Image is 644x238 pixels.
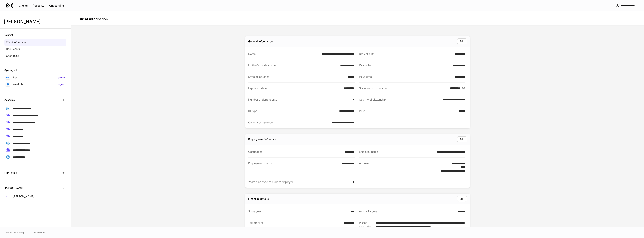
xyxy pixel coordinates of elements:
[457,196,467,202] button: Edit
[457,38,467,44] button: Edit
[248,197,269,201] div: Financial details
[248,210,348,213] div: Since year
[248,180,350,184] div: Years employed at current employer
[359,150,435,154] div: Employer name
[4,193,66,200] a: [PERSON_NAME]
[248,109,337,113] div: ID type
[359,161,438,173] div: Address
[4,39,66,46] a: Client information
[6,54,19,58] p: Changelog
[4,19,60,25] h3: [PERSON_NAME]
[248,40,273,43] div: General information
[4,186,23,190] h6: [PERSON_NAME]
[359,109,456,113] div: Issuer
[13,76,17,79] p: Box
[4,171,17,175] h6: Firm Forms
[359,98,440,101] div: Country of citizenship
[79,17,108,21] h4: Client information
[460,197,464,201] div: Edit
[359,52,452,56] div: Date of birth
[359,86,447,90] div: Social security number
[32,231,46,234] a: Data Disclaimer
[460,40,464,43] div: Edit
[4,98,15,102] h6: Accounts
[58,76,65,79] h6: Sign in
[13,195,34,198] p: [PERSON_NAME]
[6,47,20,51] p: Documents
[248,98,351,101] div: Number of dependents
[359,63,451,67] div: ID Number
[248,75,345,79] div: State of issuance
[4,81,66,88] a: WealthboxSign in
[33,4,44,7] div: Accounts
[49,4,64,7] div: Onboarding
[16,3,30,9] button: Clients
[19,4,28,7] div: Clients
[6,77,9,78] img: oYqM9ojoZLfzCHUefNbBcWHcyDPbQKagtYciMC8pFl3iZXy3dU33Uwy+706y+0q2uJ1ghNQf2OIHrSh50tUd9HaB5oMc62p0G...
[457,136,467,142] button: Edit
[359,210,455,213] div: Annual income
[4,46,66,52] a: Documents
[6,231,24,234] span: © 2025 OneAdvisory
[13,82,26,86] p: Wealthbox
[248,52,319,56] div: Name
[6,40,27,44] p: Client information
[30,3,47,9] button: Accounts
[4,52,66,59] a: Changelog
[4,33,13,37] h6: Content
[248,121,329,124] div: Country of issuance
[248,63,338,67] div: Mother's maiden name
[460,137,464,141] div: Edit
[47,3,66,9] button: Onboarding
[359,75,452,79] div: Issue date
[58,83,65,86] h6: Sign in
[4,68,18,72] h6: Syncing with
[248,137,278,141] div: Employment information
[248,86,342,90] div: Expiration date
[4,74,66,81] a: BoxSign in
[248,161,340,172] div: Employment status
[248,150,343,154] div: Occupation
